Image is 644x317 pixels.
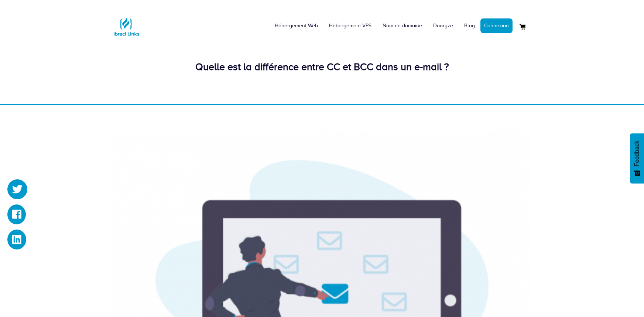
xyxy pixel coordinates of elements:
[377,15,428,37] a: Nom de domaine
[112,6,141,41] a: Logo Ibraci Links
[112,12,141,41] img: Logo Ibraci Links
[428,15,459,37] a: Dooryze
[323,15,377,37] a: Hébergement VPS
[480,18,513,33] a: Connexion
[269,15,323,37] a: Hébergement Web
[634,141,640,166] span: Feedback
[459,15,480,37] a: Blog
[630,133,644,183] button: Feedback - Afficher l’enquête
[112,60,532,74] div: Quelle est la différence entre CC et BCC dans un e-mail ?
